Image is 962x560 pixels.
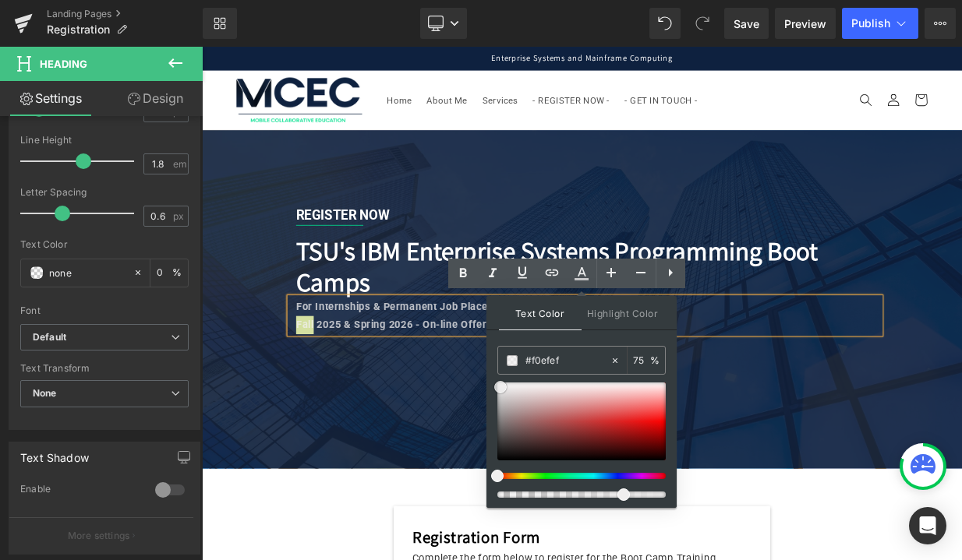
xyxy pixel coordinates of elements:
[525,352,610,369] input: Color
[117,200,232,219] b: REGISTER NOW
[851,17,890,30] span: Publish
[43,38,199,93] img: Mobile Collaborative Education
[20,135,189,146] div: Line Height
[649,8,681,39] button: Undo
[33,387,57,399] b: None
[20,363,189,374] div: Text Transform
[117,232,765,312] b: TSU's IBM Enterprise Systems Programming Boot Camps
[173,159,186,169] span: em
[515,50,624,83] a: - GET IN TOUCH -
[734,16,759,32] span: Save
[221,50,270,83] a: Home
[842,8,918,39] button: Publish
[173,211,186,221] span: px
[925,8,956,39] button: More
[499,296,582,330] span: Text Color
[40,58,87,70] span: Heading
[909,507,946,544] div: Open Intercom Messenger
[807,49,841,83] summary: Search
[203,8,237,39] a: New Library
[117,337,379,352] strong: Fall 2025 & Spring 2026 - On-line Offerings
[20,483,140,499] div: Enable
[525,59,615,73] span: - GET IN TOUCH -
[411,59,507,73] span: - REGISTER NOW -
[47,8,203,20] a: Landing Pages
[33,331,66,344] i: Default
[20,239,189,250] div: Text Color
[348,59,392,73] span: Services
[20,187,189,198] div: Letter Spacing
[270,50,339,83] a: About Me
[359,7,585,20] span: Enterprise Systems and Mainframe Computing
[20,305,189,316] div: Font
[687,8,718,39] button: Redo
[401,50,516,83] a: - REGISTER NOW -
[150,259,188,287] div: %
[582,296,664,329] span: Highlight Color
[775,8,836,39] a: Preview
[68,529,130,543] p: More settings
[784,16,826,32] span: Preview
[173,107,186,117] span: px
[117,315,392,329] strong: For Internships & Permanent Job Placements
[104,81,206,116] a: Design
[628,347,665,374] div: %
[279,59,330,73] span: About Me
[20,442,89,464] div: Text Shadow
[230,59,260,73] span: Home
[339,50,401,83] a: Services
[47,23,110,36] span: Registration
[9,517,193,554] button: More settings
[49,264,126,281] input: Color
[37,33,205,100] a: Mobile Collaborative Education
